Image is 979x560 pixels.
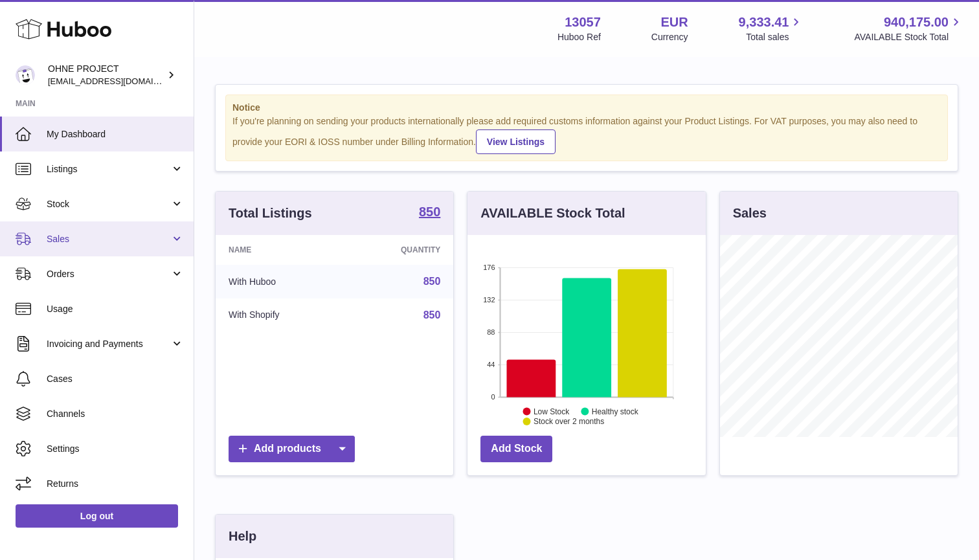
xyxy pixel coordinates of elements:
a: 9,333.41 Total sales [739,14,804,43]
div: Currency [651,31,688,43]
text: Low Stock [534,407,570,416]
span: Returns [47,478,184,490]
text: Stock over 2 months [534,417,604,426]
span: Cases [47,373,184,385]
img: support@ohneproject.com [16,65,35,85]
a: 850 [423,276,441,287]
td: With Huboo [216,265,344,298]
strong: EUR [660,14,688,31]
span: Invoicing and Payments [47,338,170,350]
td: With Shopify [216,298,344,332]
span: Settings [47,443,184,455]
h3: Total Listings [229,205,312,222]
span: AVAILABLE Stock Total [854,31,963,43]
span: Sales [47,233,170,245]
th: Name [216,235,344,265]
strong: Notice [232,102,941,114]
h3: Sales [733,205,767,222]
text: 176 [483,263,495,271]
a: View Listings [476,129,556,154]
strong: 850 [419,205,440,218]
span: Listings [47,163,170,175]
span: 9,333.41 [739,14,789,31]
th: Quantity [344,235,453,265]
span: Total sales [746,31,804,43]
a: Add products [229,436,355,462]
div: If you're planning on sending your products internationally please add required customs informati... [232,115,941,154]
a: 850 [423,309,441,320]
a: Add Stock [480,436,552,462]
div: OHNE PROJECT [48,63,164,87]
span: My Dashboard [47,128,184,140]
h3: AVAILABLE Stock Total [480,205,625,222]
span: 940,175.00 [884,14,949,31]
span: Stock [47,198,170,210]
span: Usage [47,303,184,315]
span: Channels [47,408,184,420]
text: 44 [488,361,495,368]
h3: Help [229,528,256,545]
text: 88 [488,328,495,336]
div: Huboo Ref [557,31,601,43]
a: Log out [16,504,178,528]
span: Orders [47,268,170,280]
strong: 13057 [565,14,601,31]
a: 940,175.00 AVAILABLE Stock Total [854,14,963,43]
text: 132 [483,296,495,304]
a: 850 [419,205,440,221]
span: [EMAIL_ADDRESS][DOMAIN_NAME] [48,76,190,86]
text: 0 [491,393,495,401]
text: Healthy stock [592,407,639,416]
